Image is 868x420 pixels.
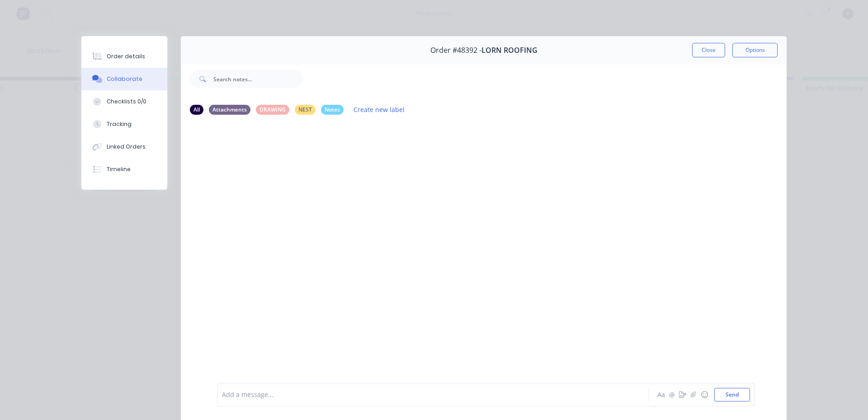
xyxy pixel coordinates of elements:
div: Checklists 0/0 [107,98,146,106]
div: Linked Orders [107,143,146,151]
span: LORN ROOFING [481,46,538,55]
button: Send [714,388,750,401]
div: Order details [107,52,145,61]
button: Aa [656,389,666,400]
div: DRAWING [256,105,289,115]
button: ☺ [699,389,710,400]
button: Options [732,43,778,57]
div: All [190,105,203,115]
button: @ [666,389,677,400]
span: Order #48392 - [430,46,481,55]
div: Timeline [107,165,131,173]
button: Tracking [81,113,167,135]
div: Collaborate [107,75,142,83]
div: Attachments [209,105,250,115]
input: Search notes... [213,70,303,88]
button: Order details [81,45,167,68]
div: NEST [295,105,316,115]
button: Linked Orders [81,135,167,158]
button: Collaborate [81,68,167,90]
div: Notes [321,105,344,115]
div: Tracking [107,120,132,128]
button: Timeline [81,158,167,181]
button: Create new label [349,103,410,116]
button: Checklists 0/0 [81,90,167,113]
button: Close [692,43,725,57]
